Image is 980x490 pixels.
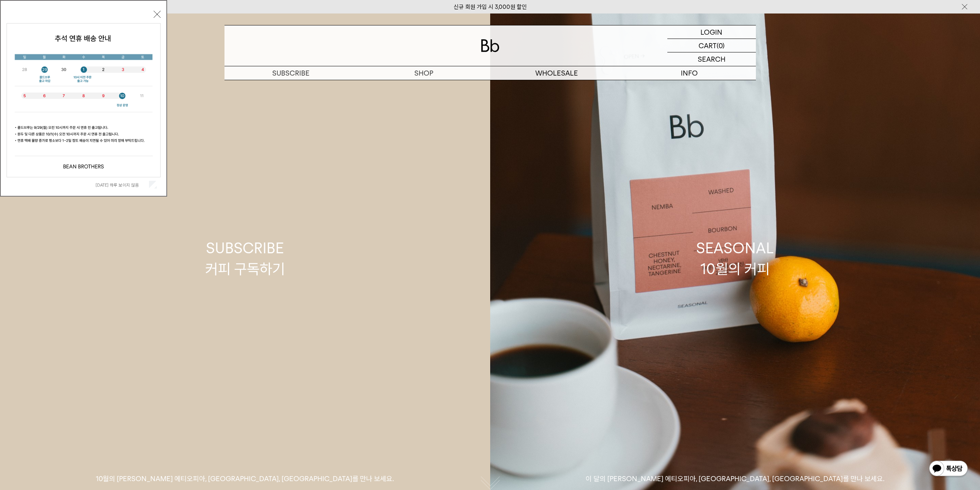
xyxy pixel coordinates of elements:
[224,66,357,80] a: SUBSCRIBE
[490,66,623,80] p: WHOLESALE
[667,39,756,52] a: CART (0)
[95,182,147,188] label: [DATE] 하루 보이지 않음
[928,460,968,478] img: 카카오톡 채널 1:1 채팅 버튼
[699,39,717,52] p: CART
[698,52,725,66] p: SEARCH
[623,66,756,80] p: INFO
[481,39,499,52] img: 로고
[700,25,722,39] p: LOGIN
[696,238,774,279] div: SEASONAL 10월의 커피
[357,66,490,80] a: SHOP
[667,25,756,39] a: LOGIN
[454,3,527,10] a: 신규 회원 가입 시 3,000원 할인
[7,24,160,177] img: 5e4d662c6b1424087153c0055ceb1a13_140731.jpg
[717,39,725,52] p: (0)
[205,238,285,279] div: SUBSCRIBE 커피 구독하기
[154,11,161,18] button: 닫기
